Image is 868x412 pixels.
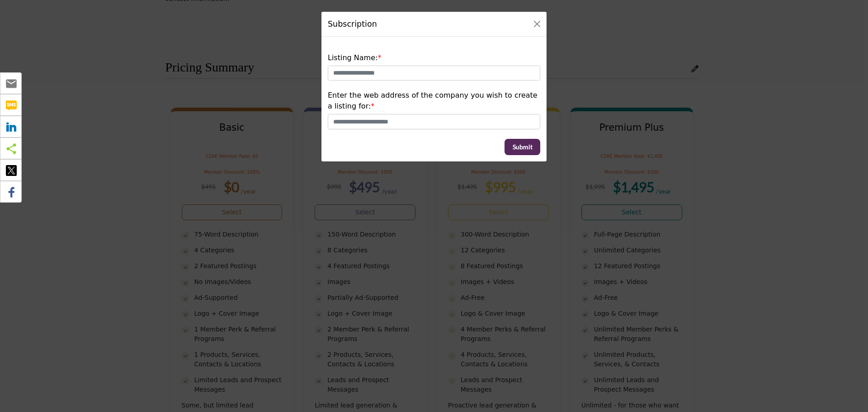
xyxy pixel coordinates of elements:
button: Close [531,18,543,30]
h1: Subscription [328,18,377,30]
span: Submit [513,142,533,152]
label: Enter the web address of the company you wish to create a listing for: [328,90,540,112]
label: Listing Name: [328,52,381,63]
button: Submit [505,139,540,155]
